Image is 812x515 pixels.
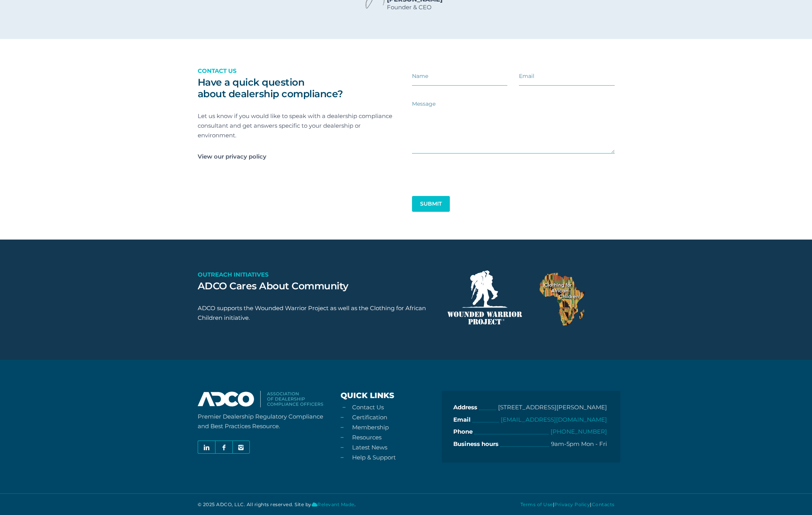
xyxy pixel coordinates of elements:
a: Help & Support [352,454,396,461]
a: Resources [352,434,381,441]
iframe: Widget containing checkbox for hCaptcha security challenge [412,164,529,193]
a: [EMAIL_ADDRESS][DOMAIN_NAME] [501,416,607,423]
a: Certification [352,414,387,421]
a: Relevant Made [312,501,354,507]
a: Privacy Policy [554,501,590,507]
a: Terms of Use [520,501,553,507]
a: [PHONE_NUMBER] [551,428,607,435]
span: Founder & CEO [387,4,442,10]
img: association-of-dealership-compliance-officers-logo2023.svg [198,391,323,407]
p: [STREET_ADDRESS][PERSON_NAME] [498,402,607,413]
b: Business hours [453,439,498,449]
h2: ADCO Cares About Community [198,280,436,292]
img: Clothing for African Children logo [537,270,587,328]
button: Submit [412,196,450,212]
h2: Have a quick question about dealership compliance? [198,76,400,100]
p: Premier Dealership Regulatory Compliance and Best Practices Resource. [198,412,329,431]
p: 9am-5pm Mon - Fri [551,439,607,449]
h3: Quick Links [341,391,436,400]
a: Contacts [592,501,615,507]
span: © 2025 ADCO, LLC. All rights reserved. Site by . [198,501,356,507]
span: | | [520,500,615,509]
a: View our privacy policy [198,152,266,161]
p: Let us know if you would like to speak with a dealership compliance consultant and get answers sp... [198,111,400,140]
a: Contact Us [352,404,384,411]
a: Membership [352,424,389,431]
b: Email [453,415,471,425]
img: Wounded Warrior Project logo [448,270,522,324]
a: Latest News [352,444,387,451]
p: ADCO supports the Wounded Warrior Project as well as the Clothing for African Children initiative. [198,303,436,323]
b: Phone [453,427,473,437]
p: Contact us [198,66,400,76]
input: Email [519,67,615,86]
input: Name [412,67,508,86]
b: Address [453,402,477,413]
p: Outreach Initiatives [198,270,436,279]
